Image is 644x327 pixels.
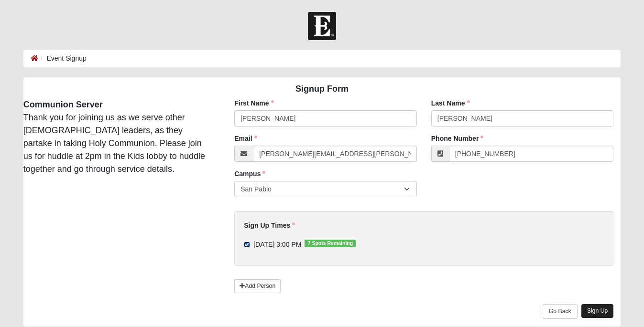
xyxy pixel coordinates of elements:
a: Go Back [543,304,578,319]
a: Add Person [234,279,281,293]
div: Thank you for joining us as we serve other [DEMOGRAPHIC_DATA] leaders, as they partake in taking ... [16,98,220,176]
label: First Name [234,98,273,108]
a: Sign Up [581,304,614,318]
input: [DATE] 3:00 PM7 Spots Remaining [244,242,250,248]
h4: Signup Form [23,84,621,95]
label: Last Name [431,98,470,108]
label: Phone Number [431,134,484,143]
img: Church of Eleven22 Logo [308,12,336,40]
li: Event Signup [38,53,87,63]
label: Campus [234,169,265,179]
label: Sign Up Times [244,221,295,230]
span: 7 Spots Remaining [305,240,356,247]
label: Email [234,134,257,143]
span: [DATE] 3:00 PM [253,241,301,248]
strong: Communion Server [23,100,103,109]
